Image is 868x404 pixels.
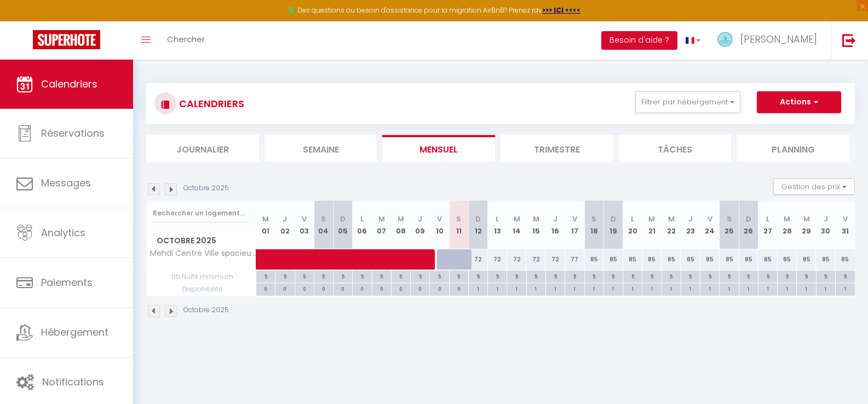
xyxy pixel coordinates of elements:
button: Besoin d'aide ? [601,31,677,50]
div: 85 [778,249,797,270]
div: 85 [603,249,623,270]
div: 5 [488,271,507,281]
img: ... [717,31,733,48]
li: Semaine [265,135,377,162]
abbr: M [514,214,520,224]
div: 5 [739,271,758,281]
p: Octobre 2025 [183,305,229,315]
div: 5 [450,271,468,281]
div: 0 [450,283,468,294]
div: 85 [623,249,642,270]
div: 5 [372,271,391,281]
th: 02 [275,201,295,249]
div: 0 [256,283,275,294]
div: 5 [469,271,487,281]
div: 72 [507,249,526,270]
a: >>> ICI <<<< [542,5,580,15]
span: Messages [41,176,91,190]
div: 5 [411,271,429,281]
div: 5 [758,271,777,281]
div: 0 [295,283,314,294]
span: Mehdi Centre Ville spacieux avec garage [148,249,258,257]
th: 09 [411,201,430,249]
div: 0 [411,283,429,294]
div: 5 [334,271,352,281]
th: 21 [642,201,662,249]
div: 85 [700,249,720,270]
th: 30 [816,201,835,249]
abbr: J [418,214,422,224]
div: 85 [758,249,777,270]
abbr: L [496,214,499,224]
div: 5 [662,271,681,281]
th: 14 [507,201,526,249]
th: 12 [468,201,487,249]
span: Notifications [42,375,104,389]
p: Octobre 2025 [183,183,229,194]
div: 5 [507,271,526,281]
li: Journalier [146,135,259,162]
div: 1 [797,283,815,294]
div: 85 [720,249,739,270]
button: Actions [757,91,841,113]
th: 25 [720,201,739,249]
th: 10 [430,201,449,249]
div: 1 [604,283,623,294]
th: 08 [391,201,410,249]
abbr: J [824,214,828,224]
button: Gestion des prix [773,178,855,195]
th: 28 [778,201,797,249]
div: 5 [700,271,719,281]
abbr: M [533,214,539,224]
div: 0 [275,283,294,294]
div: 5 [275,271,294,281]
div: 1 [720,283,738,294]
th: 31 [835,201,855,249]
div: 72 [488,249,507,270]
div: 85 [797,249,816,270]
div: 5 [256,271,275,281]
th: 03 [295,201,314,249]
span: Réservations [41,126,105,140]
div: 5 [778,271,796,281]
div: 5 [314,271,333,281]
span: Paiements [41,276,93,289]
div: 85 [642,249,662,270]
abbr: M [803,214,810,224]
div: 5 [392,271,410,281]
div: 1 [546,283,565,294]
div: 1 [758,283,777,294]
a: ... [PERSON_NAME] [709,21,831,60]
img: Super Booking [33,30,100,49]
th: 15 [526,201,545,249]
span: Octobre 2025 [147,233,256,249]
div: 1 [469,283,487,294]
abbr: M [668,214,675,224]
th: 13 [488,201,507,249]
abbr: S [456,214,461,224]
div: 5 [565,271,584,281]
div: 77 [565,249,584,270]
th: 24 [700,201,720,249]
div: 5 [797,271,815,281]
th: 19 [603,201,623,249]
div: 0 [353,283,371,294]
abbr: L [766,214,769,224]
a: Chercher [159,21,213,60]
abbr: M [378,214,385,224]
div: 5 [585,271,603,281]
li: Planning [737,135,849,162]
div: 1 [488,283,507,294]
th: 26 [739,201,758,249]
abbr: D [475,214,481,224]
div: 0 [392,283,410,294]
abbr: L [360,214,364,224]
li: Mensuel [382,135,495,162]
th: 11 [449,201,468,249]
abbr: M [262,214,269,224]
div: 1 [817,283,835,294]
th: 05 [334,201,353,249]
div: 1 [527,283,545,294]
th: 27 [758,201,777,249]
div: 85 [662,249,681,270]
